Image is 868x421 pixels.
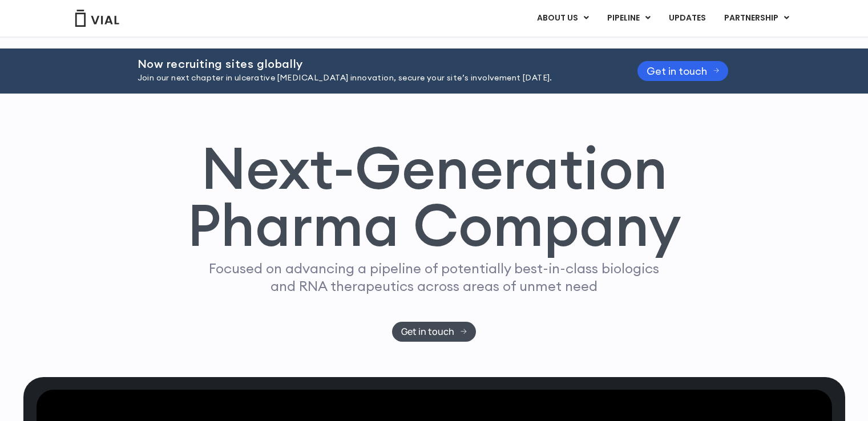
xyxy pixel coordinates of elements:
p: Join our next chapter in ulcerative [MEDICAL_DATA] innovation, secure your site’s involvement [DA... [138,72,609,84]
a: ABOUT USMenu Toggle [528,9,597,28]
span: Get in touch [401,327,454,336]
a: Get in touch [637,61,729,81]
p: Focused on advancing a pipeline of potentially best-in-class biologics and RNA therapeutics acros... [204,260,664,295]
a: UPDATES [660,9,714,28]
span: Get in touch [647,67,707,75]
img: Vial Logo [74,10,120,27]
h1: Next-Generation Pharma Company [187,139,681,254]
a: PIPELINEMenu Toggle [598,9,659,28]
a: PARTNERSHIPMenu Toggle [715,9,798,28]
a: Get in touch [392,322,476,342]
h2: Now recruiting sites globally [138,58,609,70]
